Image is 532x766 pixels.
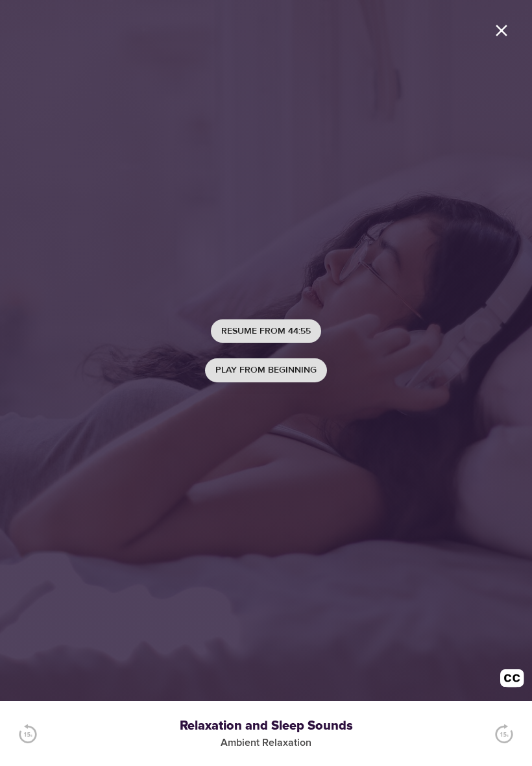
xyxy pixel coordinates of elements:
span: Play from beginning [215,362,317,378]
div: Ambient Relaxation [56,735,476,750]
div: Relaxation and Sleep Sounds [56,717,476,735]
img: open_caption.svg [500,669,524,693]
button: Resume from 44:55 [211,319,321,343]
button: Play from beginning [205,358,327,382]
span: Resume from 44:55 [221,323,311,340]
